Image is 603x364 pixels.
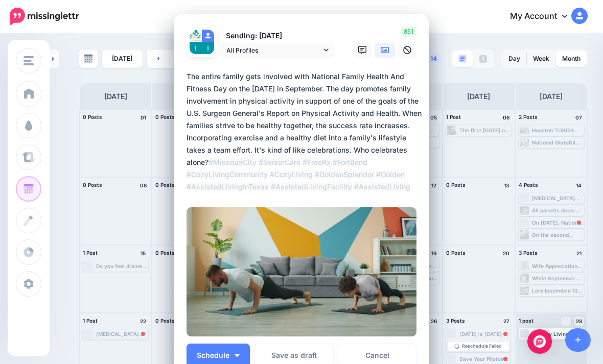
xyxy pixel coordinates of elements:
[187,70,422,193] div: The entire family gets involved with National Family Health And Fitness Day on the [DATE] in Sept...
[190,30,202,42] img: 128024324_105427171412829_2479315512812947979_n-bsa110760.jpg
[190,42,202,54] img: AATXAJwXBereLsZzQQyevehie2bHBJGNg0dJVBSCQ2x9s96-c-63355.png
[235,354,240,357] img: arrow-down-white.png
[226,45,321,56] span: All Profiles
[197,352,229,359] span: Schedule
[202,42,214,54] img: AATXAJwXBereLsZzQQyevehie2bHBJGNg0dJVBSCQ2x9s96-c-63355.png
[221,43,334,58] a: All Profiles
[202,30,214,42] img: user_default_image.png
[527,329,552,354] div: Open Intercom Messenger
[401,27,416,37] span: 851
[221,30,334,42] p: Sending: [DATE]
[187,207,416,336] img: BJWHC0R5SUXA24WR34WX7KKYN8QB6KPG.jpg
